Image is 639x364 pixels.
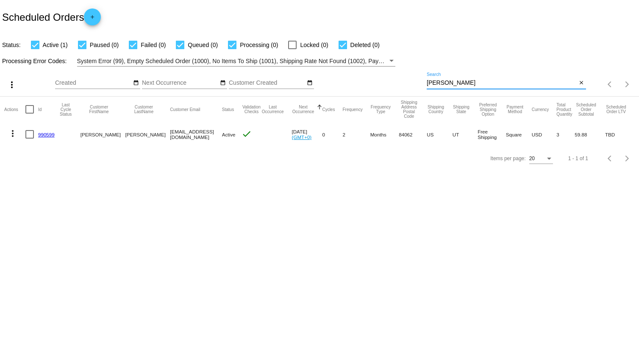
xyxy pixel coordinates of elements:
button: Change sorting for CustomerEmail [170,107,200,112]
mat-icon: date_range [133,80,139,86]
mat-icon: more_vert [8,128,18,139]
mat-cell: [PERSON_NAME] [125,122,170,147]
span: Status: [2,42,21,48]
span: Processing (0) [240,40,278,50]
span: Processing Error Codes: [2,58,67,64]
mat-cell: US [427,122,453,147]
h2: Scheduled Orders [2,8,101,25]
button: Next page [619,150,636,167]
button: Change sorting for CustomerLastName [125,105,163,114]
mat-cell: 0 [322,122,342,147]
mat-icon: more_vert [7,80,17,90]
mat-cell: 3 [556,122,575,147]
input: Next Occurrence [142,80,218,86]
input: Created [55,80,131,86]
mat-header-cell: Total Product Quantity [556,97,575,122]
button: Change sorting for PreferredShippingOption [478,103,498,117]
mat-cell: [EMAIL_ADDRESS][DOMAIN_NAME] [170,122,222,147]
button: Change sorting for ShippingCountry [427,105,445,114]
div: 1 - 1 of 1 [568,156,588,161]
button: Change sorting for FrequencyType [370,105,392,114]
mat-icon: close [578,80,584,86]
a: 990599 [38,132,55,137]
mat-icon: date_range [307,80,313,86]
button: Change sorting for CustomerFirstName [81,105,118,114]
button: Change sorting for Id [38,107,42,112]
button: Change sorting for LastProcessingCycleId [59,103,73,117]
span: Queued (0) [188,40,218,50]
mat-cell: USD [532,122,557,147]
button: Previous page [602,150,619,167]
mat-cell: [PERSON_NAME] [81,122,125,147]
button: Next page [619,76,636,93]
span: 20 [529,156,535,161]
span: Paused (0) [90,40,119,50]
button: Change sorting for Cycles [322,107,335,112]
span: Active (1) [43,40,68,50]
mat-header-cell: Validation Checks [242,97,261,122]
button: Change sorting for Status [222,107,234,112]
button: Change sorting for LifetimeValue [605,105,627,114]
button: Change sorting for ShippingState [453,105,470,114]
mat-icon: check [242,129,252,139]
div: Items per page: [490,156,525,161]
button: Change sorting for PaymentMethod.Type [506,105,524,114]
button: Change sorting for Subtotal [575,103,597,117]
mat-select: Items per page: [529,156,553,162]
mat-cell: 84062 [399,122,427,147]
button: Change sorting for NextOccurrenceUtc [292,105,315,114]
a: (GMT+0) [292,134,312,140]
mat-header-cell: Actions [4,97,25,122]
mat-cell: TBD [605,122,635,147]
button: Change sorting for CurrencyIso [532,107,549,112]
mat-cell: [DATE] [292,122,322,147]
span: Failed (0) [141,40,166,50]
mat-cell: Free Shipping [478,122,506,147]
span: Active [222,132,236,137]
button: Change sorting for LastOccurrenceUtc [261,105,284,114]
mat-select: Filter by Processing Error Codes [77,56,396,67]
button: Previous page [602,76,619,93]
input: Search [427,80,577,86]
button: Change sorting for Frequency [342,107,362,112]
input: Customer Created [229,80,305,86]
mat-cell: UT [453,122,478,147]
span: Locked (0) [300,40,328,50]
mat-icon: date_range [220,80,226,86]
span: Deleted (0) [350,40,380,50]
mat-cell: 2 [342,122,370,147]
button: Clear [577,79,586,88]
mat-cell: 59.88 [575,122,605,147]
mat-cell: Square [506,122,532,147]
mat-icon: add [87,14,97,24]
mat-cell: Months [370,122,399,147]
button: Change sorting for ShippingPostcode [399,100,419,119]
